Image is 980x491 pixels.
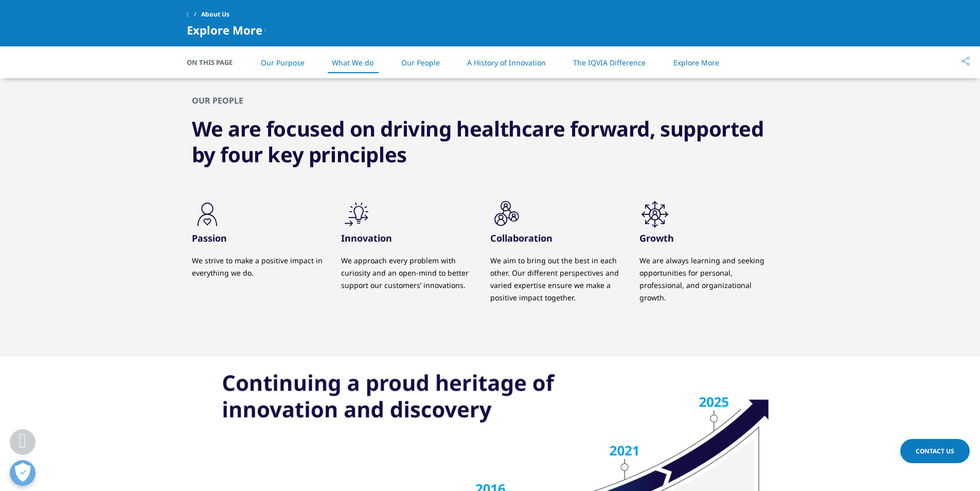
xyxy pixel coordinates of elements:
p: We strive to make a positive impact in everything we do. [192,255,326,279]
a: Our Purpose [261,58,305,67]
h3: Innovation [341,232,475,244]
h3: Collaboration [490,232,624,244]
h3: We are focused on driving healthcare forward, supported by four key principles [192,116,789,167]
a: Our People [401,58,440,67]
button: Open Preferences [10,460,35,486]
span: About Us [201,5,229,24]
a: What We do [332,58,373,67]
h2: OUR PEOPLE [192,95,789,106]
a: Explore More [673,58,719,67]
h3: Passion [192,232,326,244]
span: Contact Us [916,447,954,455]
span: Explore More [187,24,262,36]
a: The IQVIA Difference [573,58,646,67]
p: We aim to bring out the best in each other. Our different perspectives and varied expertise ensur... [490,255,624,304]
a: Contact Us [900,439,970,463]
span: On This Page [187,57,243,67]
a: A History of Innovation [467,58,546,67]
p: We approach every problem with curiosity and an open-mind to better support our customers’ innova... [341,255,475,292]
p: We are always learning and seeking opportunities for personal, professional, and organizational g... [639,255,773,304]
h3: Growth [639,232,773,244]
